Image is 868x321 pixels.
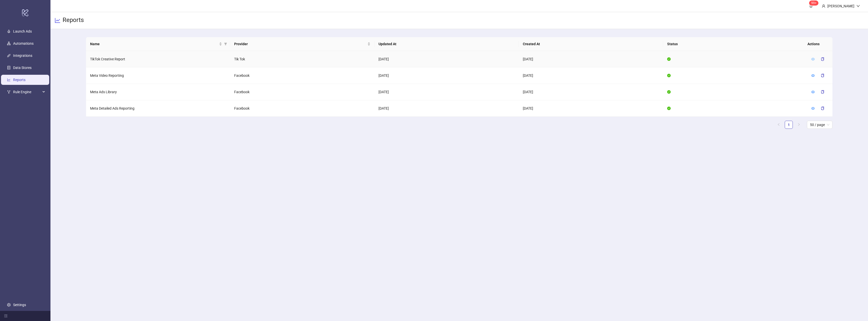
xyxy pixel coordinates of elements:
span: copy [821,107,824,110]
h3: Reports [63,16,84,25]
a: eye [811,73,815,78]
span: Name [90,41,218,47]
a: Reports [13,78,25,82]
span: copy [821,57,824,61]
span: check-circle [667,74,671,77]
td: Facebook [230,67,374,84]
li: Next Page [795,121,803,129]
a: Settings [13,303,26,307]
span: line-chart [55,17,61,23]
td: [DATE] [519,51,663,67]
td: Facebook [230,84,374,100]
td: Meta Detailed Ads Reporting [86,100,230,117]
a: Data Stores [13,66,32,70]
button: right [795,121,803,129]
span: 50 / page [810,121,829,129]
a: 1 [785,121,793,129]
button: left [775,121,783,129]
li: 1 [785,121,793,129]
button: copy [817,55,828,63]
a: eye [811,57,815,61]
span: left [777,123,780,126]
div: Page Size [807,121,832,129]
span: copy [821,74,824,77]
td: Facebook [230,100,374,117]
td: [DATE] [519,100,663,117]
span: bell [809,4,813,8]
th: Provider [230,37,374,51]
span: filter [223,40,228,48]
span: fork [7,90,11,94]
a: eye [811,90,815,94]
sup: 673 [809,1,819,6]
span: check-circle [667,57,671,61]
td: [DATE] [374,84,519,100]
span: copy [821,90,824,94]
td: TikTok Creative Report [86,51,230,67]
td: Meta Ads Library [86,84,230,100]
a: Automations [13,41,34,45]
a: Launch Ads [13,29,32,33]
td: Tik Tok [230,51,374,67]
th: Updated At [374,37,519,51]
td: [DATE] [374,51,519,67]
span: user [822,4,825,8]
button: copy [817,71,828,80]
td: [DATE] [519,67,663,84]
span: right [797,123,800,126]
span: menu-fold [4,314,8,318]
th: Name [86,37,230,51]
td: [DATE] [374,100,519,117]
a: Integrations [13,54,32,58]
span: eye [811,57,815,61]
td: [DATE] [519,84,663,100]
span: filter [224,42,227,45]
th: Actions [803,37,829,51]
li: Previous Page [775,121,783,129]
td: Meta Video Reporting [86,67,230,84]
span: check-circle [667,90,671,94]
span: down [856,4,860,8]
td: [DATE] [374,67,519,84]
button: copy [817,104,828,112]
div: [PERSON_NAME] [825,3,856,9]
button: copy [817,88,828,96]
span: Rule Engine [13,87,41,97]
a: eye [811,106,815,110]
th: Created At [519,37,663,51]
span: check-circle [667,107,671,110]
span: Provider [234,41,366,47]
th: Status [663,37,807,51]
